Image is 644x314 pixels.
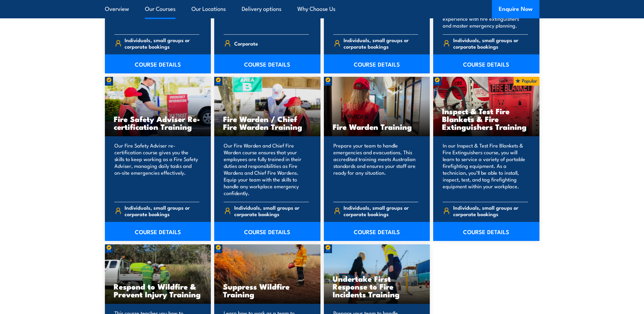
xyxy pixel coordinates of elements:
[105,222,211,241] a: COURSE DETAILS
[433,222,539,241] a: COURSE DETAILS
[224,142,309,196] p: Our Fire Warden and Chief Fire Warden course ensures that your employees are fully trained in the...
[114,142,200,196] p: Our Fire Safety Adviser re-certification course gives you the skills to keep working as a Fire Sa...
[344,37,418,50] span: Individuals, small groups or corporate bookings
[333,123,421,130] h3: Fire Warden Training
[125,204,199,217] span: Individuals, small groups or corporate bookings
[442,107,531,130] h3: Inspect & Test Fire Blankets & Fire Extinguishers Training
[324,222,430,241] a: COURSE DETAILS
[453,37,528,50] span: Individuals, small groups or corporate bookings
[214,54,320,73] a: COURSE DETAILS
[433,54,539,73] a: COURSE DETAILS
[234,204,309,217] span: Individuals, small groups or corporate bookings
[324,54,430,73] a: COURSE DETAILS
[105,54,211,73] a: COURSE DETAILS
[125,37,199,50] span: Individuals, small groups or corporate bookings
[333,275,421,298] h3: Undertake First Response to Fire Incidents Training
[114,282,202,298] h3: Respond to Wildfire & Prevent Injury Training
[234,38,258,49] span: Corporate
[443,142,528,196] p: In our Inspect & Test Fire Blankets & Fire Extinguishers course, you will learn to service a vari...
[333,142,419,196] p: Prepare your team to handle emergencies and evacuations. This accredited training meets Australia...
[214,222,320,241] a: COURSE DETAILS
[223,115,312,130] h3: Fire Warden / Chief Fire Warden Training
[223,282,312,298] h3: Suppress Wildfire Training
[453,204,528,217] span: Individuals, small groups or corporate bookings
[344,204,418,217] span: Individuals, small groups or corporate bookings
[114,115,202,130] h3: Fire Safety Adviser Re-certification Training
